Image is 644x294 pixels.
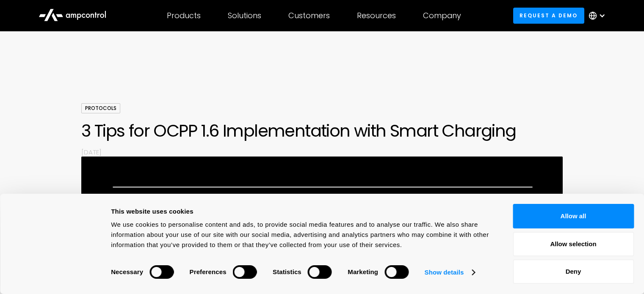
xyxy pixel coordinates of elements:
div: Products [167,11,201,20]
legend: Consent Selection [111,261,111,262]
button: Deny [513,259,634,284]
div: Company [423,11,461,20]
p: [DATE] [81,148,563,157]
div: Resources [357,11,396,20]
div: Protocols [81,103,120,113]
div: This website uses cookies [111,206,494,217]
strong: Marketing [348,268,378,275]
a: Request a demo [513,8,584,23]
button: Allow selection [513,232,634,256]
div: Customers [288,11,330,20]
h1: 3 Tips for OCPP 1.6 Implementation with Smart Charging [81,121,563,141]
strong: Preferences [190,268,227,275]
strong: Statistics [273,268,301,275]
a: Show details [425,266,475,279]
strong: Necessary [111,268,143,275]
div: We use cookies to personalise content and ads, to provide social media features and to analyse ou... [111,220,494,250]
button: Allow all [513,204,634,228]
div: Solutions [228,11,261,20]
